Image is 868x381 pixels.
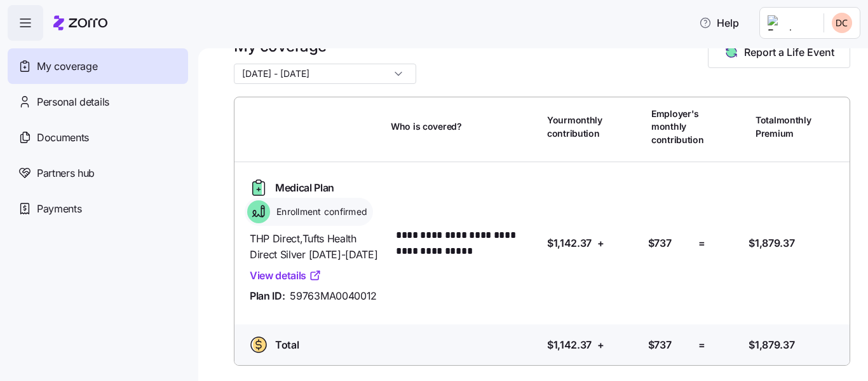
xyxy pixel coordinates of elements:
a: View details [250,268,322,284]
span: My coverage [37,59,97,74]
span: Total [275,337,299,353]
span: THP Direct , Tufts Health Direct Silver [DATE]-[DATE] [250,231,381,263]
img: 6ee19838b34717588213c5a9be699f27 [832,13,852,33]
span: Personal details [37,94,109,110]
span: $1,142.37 [547,235,592,251]
img: Employer logo [768,15,813,31]
span: Total monthly Premium [756,114,811,140]
a: Payments [8,191,188,226]
span: Medical Plan [275,180,334,196]
span: Payments [37,201,81,217]
span: Enrollment confirmed [273,205,367,218]
span: $737 [648,235,672,251]
button: Report a Life Event [708,36,850,68]
span: Plan ID: [250,288,285,304]
span: Employer's monthly contribution [651,107,704,146]
span: Partners hub [37,165,95,181]
a: My coverage [8,48,188,84]
span: $1,142.37 [547,337,592,353]
span: Report a Life Event [744,45,834,60]
span: = [698,235,705,251]
span: Your monthly contribution [547,114,602,140]
a: Documents [8,120,188,155]
span: $1,879.37 [749,337,794,353]
span: Help [699,15,739,31]
a: Personal details [8,84,188,120]
span: = [698,337,705,353]
a: Partners hub [8,155,188,191]
span: $1,879.37 [749,235,794,251]
span: $737 [648,337,672,353]
span: + [597,337,604,353]
span: Documents [37,130,89,146]
span: Who is covered? [391,120,462,133]
span: + [597,235,604,251]
button: Help [689,10,749,36]
span: 59763MA0040012 [290,288,377,304]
